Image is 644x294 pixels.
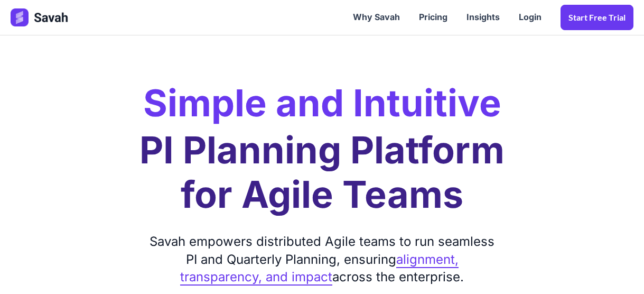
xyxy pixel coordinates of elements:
a: Insights [457,1,509,34]
h1: PI Planning Platform for Agile Teams [139,128,505,217]
div: Savah empowers distributed Agile teams to run seamless PI and Quarterly Planning, ensuring across... [145,233,499,286]
a: Login [509,1,551,34]
h2: Simple and Intuitive [143,85,501,122]
a: Start Free trial [561,5,633,30]
a: Pricing [409,1,457,34]
a: Why Savah [343,1,409,34]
